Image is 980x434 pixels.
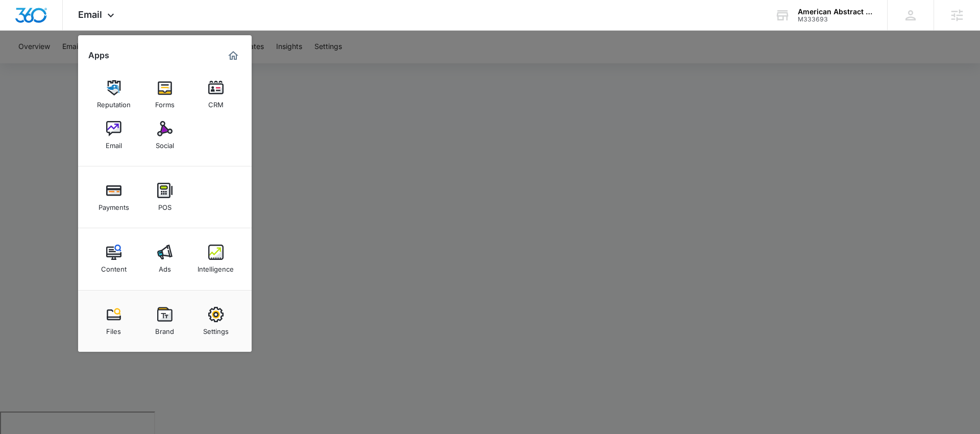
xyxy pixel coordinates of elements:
[94,239,133,278] a: Content
[798,16,872,23] div: account id
[145,239,184,278] a: Ads
[97,95,131,109] div: Reputation
[203,322,229,335] div: Settings
[78,9,102,20] span: Email
[156,136,174,150] div: Social
[197,302,235,341] a: Settings
[145,116,184,155] a: Social
[101,260,127,273] div: Content
[94,116,133,155] a: Email
[198,260,234,273] div: Intelligence
[225,47,241,64] a: Marketing 360® Dashboard
[106,322,121,335] div: Files
[94,75,133,114] a: Reputation
[145,178,184,216] a: POS
[106,136,122,150] div: Email
[798,8,872,16] div: account name
[158,198,171,211] div: POS
[155,322,174,335] div: Brand
[145,75,184,114] a: Forms
[99,198,129,211] div: Payments
[94,178,133,216] a: Payments
[159,260,171,273] div: Ads
[197,75,235,114] a: CRM
[94,302,133,341] a: Files
[197,239,235,278] a: Intelligence
[208,95,224,109] div: CRM
[155,95,175,109] div: Forms
[145,302,184,341] a: Brand
[88,51,109,60] h2: Apps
